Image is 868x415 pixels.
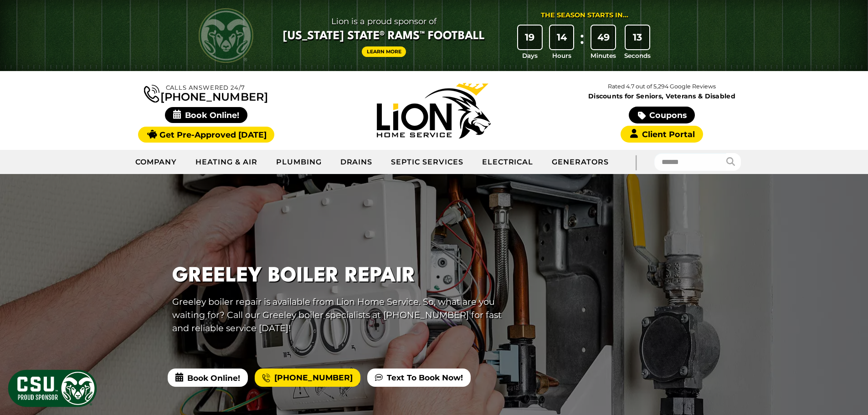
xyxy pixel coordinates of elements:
span: Discounts for Seniors, Veterans & Disabled [550,93,774,99]
a: Learn More [362,46,406,57]
a: Drains [331,151,382,174]
h1: Greeley Boiler Repair [172,261,504,292]
a: Client Portal [621,126,703,143]
span: Hours [552,51,571,60]
a: Generators [543,151,618,174]
div: The Season Starts in... [541,10,628,20]
span: Lion is a proud sponsor of [283,14,485,29]
a: Company [126,151,187,174]
a: Septic Services [382,151,473,174]
a: Plumbing [267,151,331,174]
a: Heating & Air [186,151,267,174]
a: Text To Book Now! [367,369,471,387]
a: Electrical [473,151,543,174]
span: Seconds [624,51,651,60]
a: Coupons [629,107,694,123]
span: Book Online! [165,107,247,123]
p: Rated 4.7 out of 5,294 Google Reviews [548,82,776,92]
div: 14 [550,26,574,49]
p: Greeley boiler repair is available from Lion Home Service. So, what are you waiting for? Call our... [172,295,504,334]
span: Minutes [591,51,616,60]
img: Lion Home Service [377,83,491,138]
div: | [618,150,654,174]
span: Days [522,51,538,60]
div: : [577,26,586,61]
img: CSU Rams logo [199,8,253,63]
span: [US_STATE] State® Rams™ Football [283,29,485,44]
span: Book Online! [168,369,248,387]
div: 13 [626,26,649,49]
a: [PHONE_NUMBER] [144,83,268,102]
img: CSU Sponsor Badge [7,369,98,408]
a: Get Pre-Approved [DATE] [138,127,274,143]
div: 19 [518,26,542,49]
div: 49 [591,26,615,49]
a: [PHONE_NUMBER] [255,369,360,387]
